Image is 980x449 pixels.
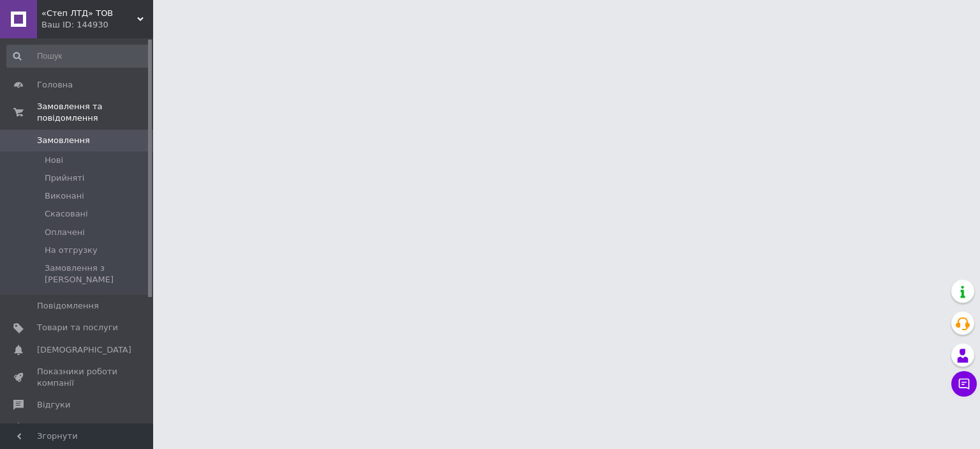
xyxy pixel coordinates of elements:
span: Оплачені [45,227,85,238]
span: Відгуки [37,399,70,411]
span: Покупці [37,421,71,432]
span: На отгрузку [45,245,98,256]
span: [DEMOGRAPHIC_DATA] [37,344,131,356]
button: Чат з покупцем [951,371,977,397]
span: «Степ ЛТД» ТОВ [41,8,137,19]
input: Пошук [6,45,151,68]
span: Повідомлення [37,300,99,312]
span: Скасовані [45,208,88,220]
span: Нові [45,155,63,166]
span: Виконані [45,190,84,202]
span: Прийняті [45,172,84,184]
span: Замовлення з [PERSON_NAME] [45,263,149,285]
span: Замовлення та повідомлення [37,101,153,124]
span: Показники роботи компанії [37,366,118,389]
span: Товари та послуги [37,322,118,333]
span: Замовлення [37,135,90,146]
span: Головна [37,79,73,91]
div: Ваш ID: 144930 [41,19,153,31]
